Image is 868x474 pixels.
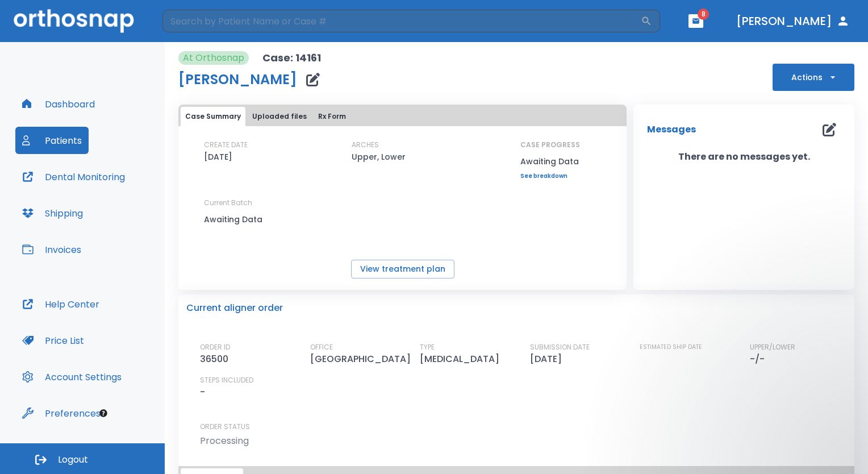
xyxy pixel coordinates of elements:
button: View treatment plan [351,260,454,278]
div: tabs [181,107,624,126]
button: Rx Form [314,107,350,126]
p: At Orthosnap [183,51,244,65]
p: - [200,385,205,399]
p: -/- [750,352,769,366]
p: [GEOGRAPHIC_DATA] [310,352,415,366]
p: Current aligner order [186,301,283,315]
button: Patients [15,127,89,154]
span: 8 [698,9,709,20]
div: Tooltip anchor [98,408,108,418]
button: [PERSON_NAME] [732,11,854,31]
p: ARCHES [352,140,379,150]
button: Preferences [15,400,107,427]
p: Processing [200,434,249,448]
button: Dashboard [15,90,102,118]
p: ORDER ID [200,342,230,352]
button: Help Center [15,290,106,318]
input: Search by Patient Name or Case # [162,10,641,32]
p: Upper, Lower [352,150,406,164]
p: ESTIMATED SHIP DATE [640,342,702,352]
button: Case Summary [181,107,245,126]
p: There are no messages yet. [633,150,854,164]
span: Logout [58,454,88,466]
button: Account Settings [15,363,128,390]
p: CASE PROGRESS [520,140,580,150]
p: 36500 [200,352,233,366]
p: Awaiting Data [520,155,580,168]
p: CREATE DATE [204,140,248,150]
p: Current Batch [204,198,306,208]
p: UPPER/LOWER [750,342,795,352]
button: Price List [15,327,91,354]
p: STEPS INCLUDED [200,375,253,385]
h1: [PERSON_NAME] [178,73,297,86]
button: Uploaded files [248,107,311,126]
p: TYPE [420,342,435,352]
p: OFFICE [310,342,333,352]
button: Actions [773,64,854,91]
img: Orthosnap [14,9,134,32]
p: [MEDICAL_DATA] [420,352,504,366]
a: See breakdown [520,173,580,180]
button: Invoices [15,236,88,263]
p: ORDER STATUS [200,422,846,432]
p: SUBMISSION DATE [530,342,590,352]
p: [DATE] [530,352,566,366]
button: Dental Monitoring [15,163,132,190]
p: [DATE] [204,150,232,164]
p: Awaiting Data [204,213,306,226]
p: Case: 14161 [262,51,321,65]
button: Shipping [15,199,90,227]
p: Messages [647,123,696,136]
